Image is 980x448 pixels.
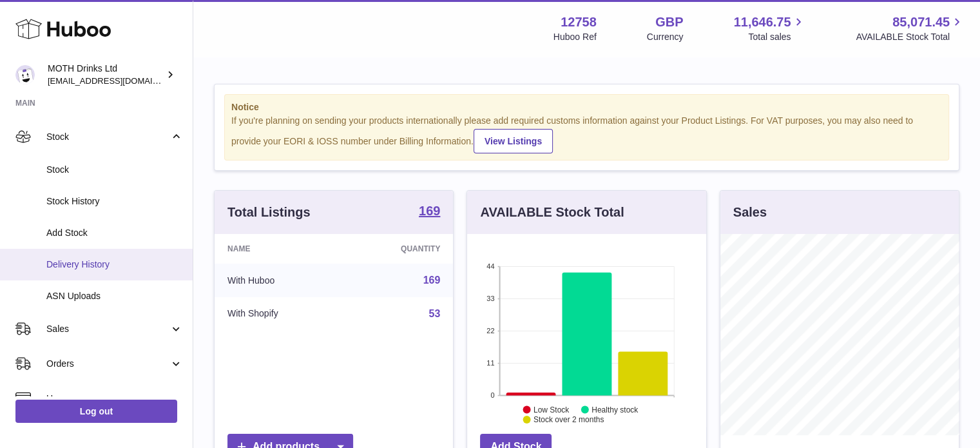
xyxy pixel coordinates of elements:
[748,31,805,43] span: Total sales
[553,31,597,43] div: Huboo Ref
[487,295,495,302] text: 33
[487,327,495,335] text: 22
[561,14,597,31] strong: 12758
[533,405,570,414] text: Low Stock
[227,204,311,221] h3: Total Listings
[15,65,35,84] img: orders@mothdrinks.com
[46,258,183,271] span: Delivery History
[419,204,440,220] a: 169
[46,227,183,239] span: Add Stock
[733,14,805,43] a: 11,646.75 Total sales
[46,323,169,335] span: Sales
[48,75,189,86] span: [EMAIL_ADDRESS][DOMAIN_NAME]
[343,234,454,264] th: Quantity
[487,359,495,367] text: 11
[231,101,942,113] strong: Notice
[655,14,683,31] strong: GBP
[215,264,343,297] td: With Huboo
[474,129,553,153] a: View Listings
[231,115,942,153] div: If you're planning on sending your products internationally please add required customs informati...
[46,195,183,208] span: Stock History
[429,308,441,319] a: 53
[491,391,495,399] text: 0
[46,290,183,302] span: ASN Uploads
[487,262,495,270] text: 44
[46,393,183,405] span: Usage
[215,297,343,331] td: With Shopify
[215,234,343,264] th: Name
[733,204,767,221] h3: Sales
[480,204,624,221] h3: AVAILABLE Stock Total
[46,164,183,176] span: Stock
[533,415,604,424] text: Stock over 2 months
[647,31,684,43] div: Currency
[15,400,177,423] a: Log out
[892,14,950,31] span: 85,071.45
[46,131,169,143] span: Stock
[733,14,791,31] span: 11,646.75
[856,31,965,43] span: AVAILABLE Stock Total
[423,275,441,286] a: 169
[856,14,965,43] a: 85,071.45 AVAILABLE Stock Total
[46,358,169,370] span: Orders
[419,204,440,217] strong: 169
[48,63,164,87] div: MOTH Drinks Ltd
[591,405,639,414] text: Healthy stock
